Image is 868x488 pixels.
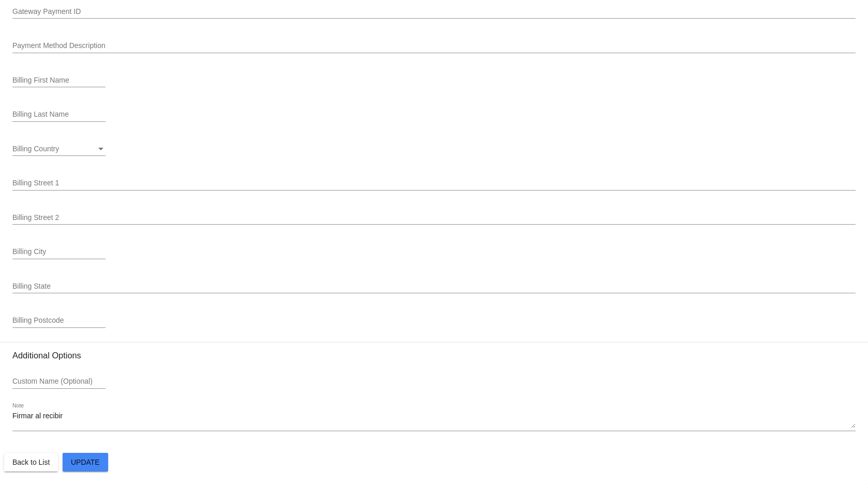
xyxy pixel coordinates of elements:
[12,179,856,187] input: Billing Street 1
[71,458,100,466] span: Update
[12,458,50,466] span: Back to List
[4,453,58,471] button: Back to List
[12,145,106,153] mat-select: Billing Country
[12,111,106,119] input: Billing Last Name
[12,317,106,325] input: Billing Postcode
[12,8,856,16] input: Gateway Payment ID
[12,282,856,291] input: Billing State
[12,377,106,386] input: Custom Name (Optional)
[12,351,856,360] h3: Additional Options
[63,453,108,471] button: Update
[12,248,106,256] input: Billing City
[12,145,59,153] span: Billing Country
[12,214,856,222] input: Billing Street 2
[12,76,106,85] input: Billing First Name
[12,42,856,50] input: Payment Method Description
